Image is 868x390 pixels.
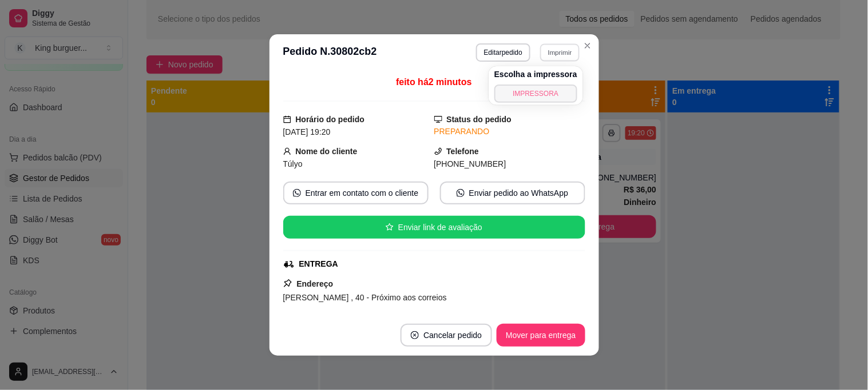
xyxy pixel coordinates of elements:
[447,115,512,124] strong: Status do pedido
[434,126,585,138] div: PREPARANDO
[296,147,358,156] strong: Nome do cliente
[283,43,377,62] h3: Pedido N. 30802cb2
[283,279,292,288] span: pushpin
[434,147,442,155] span: phone
[283,293,447,302] span: [PERSON_NAME] , 40 - Próximo aos correios
[283,127,331,136] span: [DATE] 19:20
[283,159,303,168] span: Túlyo
[411,331,419,339] span: close-circle
[293,189,301,197] span: whats-app
[283,216,585,239] button: starEnviar link de avaliação
[440,182,585,204] button: whats-appEnviar pedido ao WhatsApp
[283,182,429,204] button: whats-appEntrar em contato com o cliente
[396,77,471,87] span: feito há 2 minutos
[401,324,492,347] button: close-circleCancelar pedido
[297,279,334,288] strong: Endereço
[540,43,580,61] button: Imprimir
[497,324,585,347] button: Mover para entrega
[296,115,365,124] strong: Horário do pedido
[386,223,394,231] span: star
[283,147,291,155] span: user
[494,85,577,103] button: IMPRESSORA
[283,115,291,123] span: calendar
[457,189,465,197] span: whats-app
[434,159,506,168] span: [PHONE_NUMBER]
[578,37,597,55] button: Close
[447,147,479,156] strong: Telefone
[434,115,442,123] span: desktop
[494,69,577,80] h4: Escolha a impressora
[476,43,530,62] button: Editarpedido
[299,258,338,270] div: ENTREGA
